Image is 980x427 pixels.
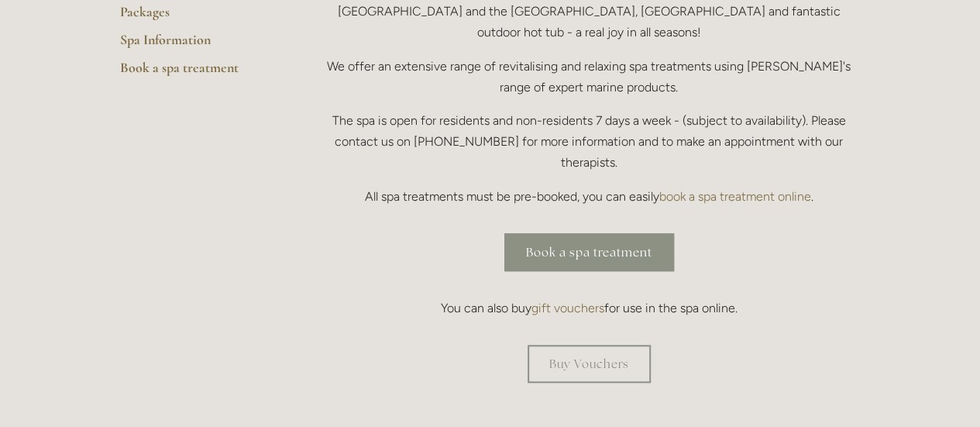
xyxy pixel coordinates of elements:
a: gift vouchers [531,301,604,315]
a: Packages [120,3,268,31]
p: The spa is open for residents and non-residents 7 days a week - (subject to availability). Please... [318,110,861,174]
a: Spa Information [120,31,268,59]
a: book a spa treatment online [659,189,811,204]
a: Book a spa treatment [120,59,268,87]
p: We offer an extensive range of revitalising and relaxing spa treatments using [PERSON_NAME]'s ran... [318,56,861,98]
p: You can also buy for use in the spa online. [318,298,861,319]
a: Book a spa treatment [504,233,674,271]
p: All spa treatments must be pre-booked, you can easily . [318,186,861,207]
a: Buy Vouchers [528,345,651,383]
